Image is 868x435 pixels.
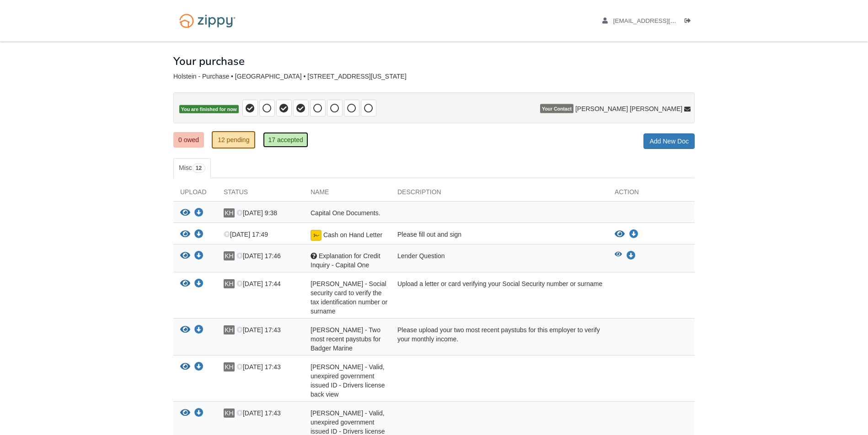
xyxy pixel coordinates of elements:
[180,279,190,289] button: View Kayla Holstein - Social security card to verify the tax identification number or surname
[217,187,304,201] div: Status
[236,280,281,287] span: [DATE] 17:44
[391,230,608,242] div: Please fill out and sign
[180,362,190,372] button: View Kayla Holstein - Valid, unexpired government issued ID - Drivers license back view
[236,209,277,217] span: [DATE] 9:38
[173,9,241,32] img: Logo
[643,133,695,149] a: Add New Doc
[236,326,281,334] span: [DATE] 17:43
[615,251,622,260] button: View Explanation for Credit Inquiry - Capital One
[224,279,235,288] span: KH
[627,252,636,260] a: Download Explanation for Credit Inquiry - Capital One
[180,408,190,418] button: View Kayla Holstein - Valid, unexpired government issued ID - Drivers license front view
[236,409,281,417] span: [DATE] 17:43
[194,231,204,239] a: Download Cash on Hand Letter
[236,252,281,260] span: [DATE] 17:46
[180,325,190,335] button: View Kayla Holstein - Two most recent paystubs for Badger Marine
[194,364,204,371] a: Download Kayla Holstein - Valid, unexpired government issued ID - Drivers license back view
[391,251,608,270] div: Lender Question
[391,279,608,316] div: Upload a letter or card verifying your Social Security number or surname
[613,17,718,24] span: kaylaholstein016@gmail.com
[311,363,385,398] span: [PERSON_NAME] - Valid, unexpired government issued ID - Drivers license back view
[311,252,380,269] span: Explanation for Credit Inquiry - Capital One
[194,327,204,334] a: Download Kayla Holstein - Two most recent paystubs for Badger Marine
[602,17,718,27] a: edit profile
[311,209,380,217] span: Capital One Documents.
[615,230,625,239] button: View Cash on Hand Letter
[311,230,321,241] img: Document fully signed
[173,55,245,67] h1: Your purchase
[224,325,235,334] span: KH
[173,158,211,178] a: Misc
[212,131,255,149] a: 12 pending
[194,410,204,417] a: Download Kayla Holstein - Valid, unexpired government issued ID - Drivers license front view
[173,132,204,148] a: 0 owed
[263,132,308,148] a: 17 accepted
[180,230,190,239] button: View Cash on Hand Letter
[304,187,391,201] div: Name
[224,408,235,418] span: KH
[608,187,695,201] div: Action
[575,104,682,113] span: [PERSON_NAME] [PERSON_NAME]
[194,253,204,260] a: Download Explanation for Credit Inquiry - Capital One
[179,105,239,114] span: You are finished for now
[311,280,387,315] span: [PERSON_NAME] - Social security card to verify the tax identification number or surname
[180,251,190,261] button: View Explanation for Credit Inquiry - Capital One
[194,281,204,288] a: Download Kayla Holstein - Social security card to verify the tax identification number or surname
[173,73,695,80] div: Holstein - Purchase • [GEOGRAPHIC_DATA] • [STREET_ADDRESS][US_STATE]
[224,251,235,260] span: KH
[192,164,205,173] span: 12
[236,363,281,371] span: [DATE] 17:43
[391,325,608,353] div: Please upload your two most recent paystubs for this employer to verify your monthly income.
[391,187,608,201] div: Description
[224,231,268,238] span: [DATE] 17:49
[173,187,217,201] div: Upload
[311,326,380,352] span: [PERSON_NAME] - Two most recent paystubs for Badger Marine
[194,210,204,217] a: Download Capital One Documents.
[685,17,695,27] a: Log out
[224,362,235,371] span: KH
[323,231,382,239] span: Cash on Hand Letter
[540,104,573,113] span: Your Contact
[224,208,235,217] span: KH
[629,231,638,238] a: Download Cash on Hand Letter
[180,208,190,218] button: View Capital One Documents.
